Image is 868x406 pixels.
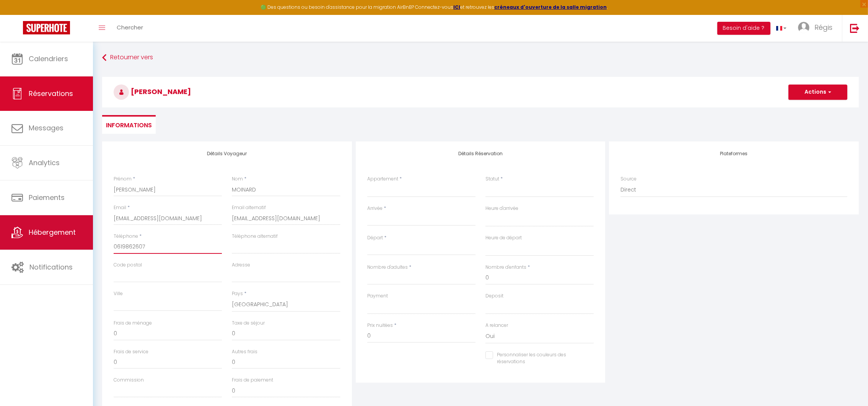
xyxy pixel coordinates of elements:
button: Actions [788,84,847,100]
label: Appartement [367,175,398,183]
label: Heure de départ [485,234,522,242]
label: Nombre d'enfants [485,264,526,271]
img: Super Booking [23,21,70,34]
span: Messages [29,123,64,133]
label: Payment [367,292,388,300]
label: Frais de ménage [114,320,152,327]
label: Frais de service [114,348,148,356]
label: Email [114,204,126,211]
h4: Détails Voyageur [114,151,340,156]
label: Départ [367,234,383,242]
a: ... Régis [792,15,842,42]
label: Nom [232,175,243,183]
label: Arrivée [367,205,383,212]
label: Statut [485,175,499,183]
span: Hébergement [29,227,76,237]
a: créneaux d'ouverture de la salle migration [494,4,607,10]
label: Heure d'arrivée [485,205,518,212]
h4: Plateformes [620,151,847,156]
img: logout [850,23,860,33]
span: Analytics [29,158,60,167]
img: ... [798,22,809,33]
li: Informations [102,115,156,134]
label: Email alternatif [232,204,266,211]
label: Deposit [485,292,503,300]
a: Retourner vers [102,51,859,65]
label: Source [620,175,637,183]
span: Réservations [29,89,73,98]
label: Taxe de séjour [232,320,265,327]
h4: Détails Réservation [367,151,594,156]
a: ICI [453,4,460,10]
label: Frais de paiement [232,377,273,384]
button: Besoin d'aide ? [717,22,770,35]
label: Code postal [114,261,142,269]
span: Paiements [29,193,65,202]
label: Ville [114,290,123,297]
label: A relancer [485,322,508,329]
button: Ouvrir le widget de chat LiveChat [6,3,29,26]
label: Autres frais [232,348,257,356]
span: Notifications [29,262,73,272]
label: Pays [232,290,243,297]
span: Calendriers [29,54,68,63]
label: Prénom [114,175,132,183]
label: Prix nuitées [367,322,393,329]
span: Régis [814,23,832,32]
label: Téléphone [114,233,138,240]
label: Adresse [232,261,250,269]
label: Commission [114,377,144,384]
span: Chercher [117,23,143,31]
label: Nombre d'adultes [367,264,408,271]
a: Chercher [111,15,149,42]
span: [PERSON_NAME] [114,87,191,96]
label: Téléphone alternatif [232,233,278,240]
